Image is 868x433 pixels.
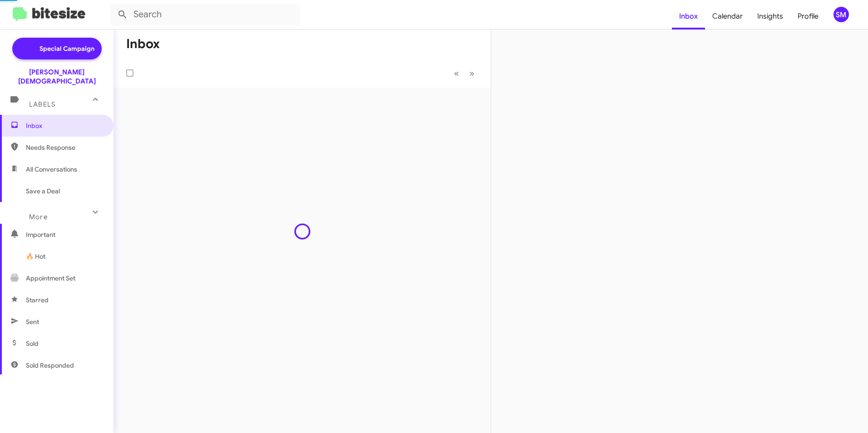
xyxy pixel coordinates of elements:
a: Insights [750,3,790,30]
span: Labels [29,100,55,108]
nav: Page navigation example [449,64,480,83]
button: SM [826,7,858,22]
span: » [469,68,474,79]
div: SM [833,7,849,22]
a: Calendar [705,3,750,30]
button: Previous [449,64,464,83]
span: Special Campaign [39,44,94,53]
span: All Conversations [26,165,77,174]
span: Starred [26,295,49,305]
h1: Inbox [126,37,160,51]
span: 🔥 Hot [26,252,45,261]
span: « [454,68,459,79]
span: Sent [26,317,39,326]
a: Special Campaign [12,38,102,59]
span: Appointment Set [26,274,75,283]
span: Inbox [26,121,103,130]
input: Search [110,4,301,25]
a: Inbox [672,3,705,30]
button: Next [464,64,480,83]
a: Profile [790,3,826,30]
span: Important [26,230,103,239]
span: More [29,213,48,221]
span: Sold Responded [26,361,74,370]
span: Sold [26,339,39,348]
span: Needs Response [26,143,103,152]
span: Save a Deal [26,187,60,196]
